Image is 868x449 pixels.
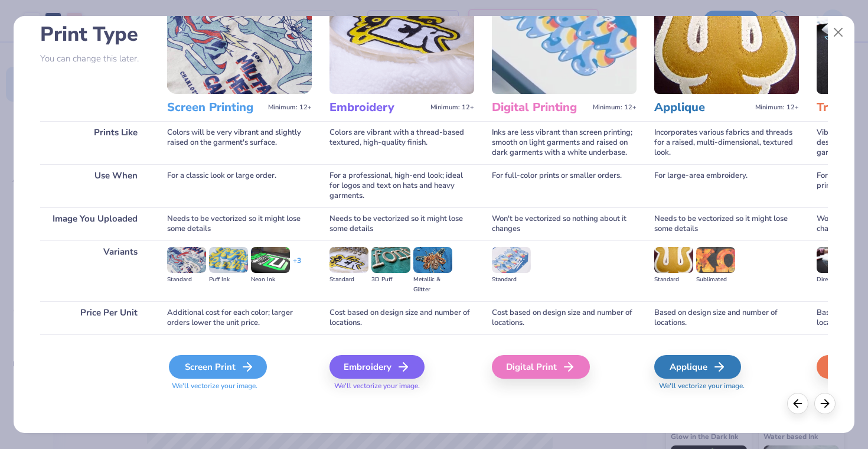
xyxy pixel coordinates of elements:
div: Cost based on design size and number of locations. [329,301,474,334]
img: Standard [167,247,206,273]
img: Direct-to-film [817,247,856,273]
span: Minimum: 12+ [755,103,799,112]
div: Needs to be vectorized so it might lose some details [167,207,312,240]
h3: Embroidery [329,100,426,115]
img: Sublimated [696,247,735,273]
div: Embroidery [329,355,425,379]
div: For large-area embroidery. [654,164,799,207]
div: Sublimated [696,275,735,285]
div: Additional cost for each color; larger orders lower the unit price. [167,301,312,334]
div: Screen Print [169,355,267,379]
h3: Applique [654,100,750,115]
div: Puff Ink [209,275,248,285]
span: Minimum: 12+ [430,103,474,112]
div: Cost based on design size and number of locations. [492,301,637,334]
div: Standard [654,275,693,285]
img: 3D Puff [371,247,410,273]
div: Standard [492,275,531,285]
p: You can change this later. [40,54,149,64]
div: For full-color prints or smaller orders. [492,164,637,207]
span: Minimum: 12+ [593,103,637,112]
img: Standard [492,247,531,273]
div: Metallic & Glitter [413,275,452,295]
span: We'll vectorize your image. [654,381,799,391]
div: Use When [40,164,149,207]
h3: Digital Printing [492,100,588,115]
img: Neon Ink [251,247,290,273]
h3: Screen Printing [167,100,263,115]
div: Applique [654,355,741,379]
div: Needs to be vectorized so it might lose some details [654,207,799,240]
div: For a classic look or large order. [167,164,312,207]
span: We'll vectorize your image. [167,381,312,391]
div: Colors will be very vibrant and slightly raised on the garment's surface. [167,121,312,164]
div: Inks are less vibrant than screen printing; smooth on light garments and raised on dark garments ... [492,121,637,164]
span: We'll vectorize your image. [329,381,474,391]
div: Price Per Unit [40,301,149,334]
span: Minimum: 12+ [268,103,312,112]
div: Standard [167,275,206,285]
div: Needs to be vectorized so it might lose some details [329,207,474,240]
img: Metallic & Glitter [413,247,452,273]
img: Standard [654,247,693,273]
img: Standard [329,247,368,273]
img: Puff Ink [209,247,248,273]
div: Digital Print [492,355,590,379]
div: Image You Uploaded [40,207,149,240]
div: 3D Puff [371,275,410,285]
div: Neon Ink [251,275,290,285]
div: Incorporates various fabrics and threads for a raised, multi-dimensional, textured look. [654,121,799,164]
div: + 3 [293,256,301,276]
div: Standard [329,275,368,285]
div: Prints Like [40,121,149,164]
div: Won't be vectorized so nothing about it changes [492,207,637,240]
div: Direct-to-film [817,275,856,285]
div: Based on design size and number of locations. [654,301,799,334]
div: Colors are vibrant with a thread-based textured, high-quality finish. [329,121,474,164]
div: Variants [40,240,149,301]
div: For a professional, high-end look; ideal for logos and text on hats and heavy garments. [329,164,474,207]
